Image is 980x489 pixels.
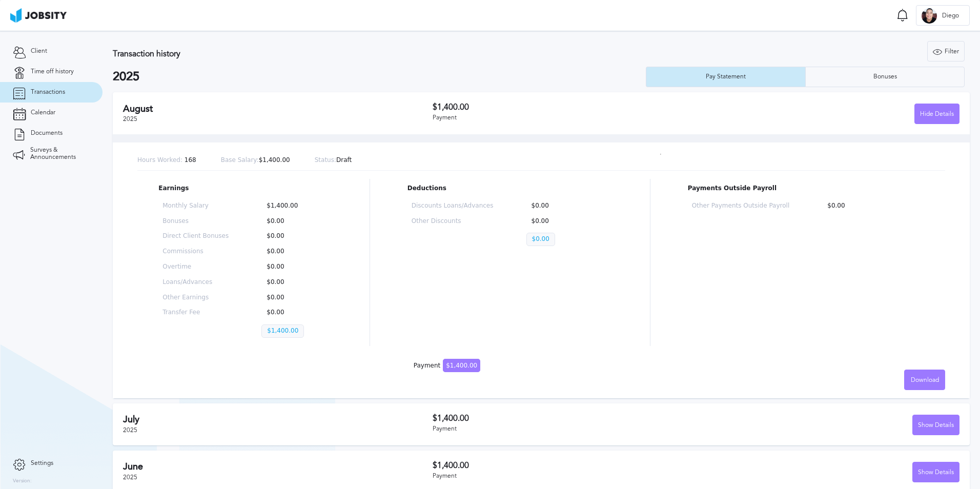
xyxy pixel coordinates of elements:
[315,157,352,164] p: Draft
[162,233,229,240] p: Direct Client Bonuses
[412,218,494,225] p: Other Discounts
[31,68,74,75] span: Time off history
[261,202,328,210] p: $1,400.00
[31,48,47,55] span: Client
[912,415,959,435] button: Show Details
[433,425,696,433] div: Payment
[912,462,959,482] button: Show Details
[158,185,332,192] p: Earnings
[123,461,433,472] h2: June
[526,218,608,225] p: $0.00
[261,233,328,240] p: $0.00
[922,8,937,24] div: D
[315,156,336,164] span: Status:
[904,370,945,390] button: Download
[13,478,32,484] label: Version:
[123,426,137,434] span: 2025
[162,202,229,210] p: Monthly Salary
[692,202,789,210] p: Other Payments Outside Payroll
[913,462,959,483] div: Show Details
[162,218,229,225] p: Bonuses
[261,294,328,301] p: $0.00
[261,324,304,338] p: $1,400.00
[412,202,494,210] p: Discounts Loans/Advances
[162,294,229,301] p: Other Earnings
[526,202,608,210] p: $0.00
[433,461,696,470] h3: $1,400.00
[221,156,259,164] span: Base Salary:
[646,67,805,87] button: Pay Statement
[123,104,433,114] h2: August
[123,414,433,425] h2: July
[162,248,229,255] p: Commissions
[261,218,328,225] p: $0.00
[433,114,696,121] div: Payment
[123,474,137,481] span: 2025
[137,156,182,164] span: Hours Worked:
[123,115,137,123] span: 2025
[927,41,965,62] button: Filter
[31,109,55,116] span: Calendar
[701,73,751,80] div: Pay Statement
[137,157,196,164] p: 168
[113,70,646,84] h2: 2025
[31,89,65,96] span: Transactions
[688,185,924,192] p: Payments Outside Payroll
[414,362,480,370] div: Payment
[913,415,959,436] div: Show Details
[162,309,229,316] p: Transfer Fee
[30,147,90,161] span: Surveys & Announcements
[162,279,229,286] p: Loans/Advances
[31,130,63,137] span: Documents
[914,104,959,124] button: Hide Details
[915,104,959,125] div: Hide Details
[916,5,970,26] button: DDiego
[10,8,67,23] img: ab4bad089aa723f57921c736e9817d99.png
[868,73,902,80] div: Bonuses
[433,473,696,480] div: Payment
[113,49,579,58] h3: Transaction history
[261,279,328,286] p: $0.00
[526,233,555,246] p: $0.00
[407,185,612,192] p: Deductions
[261,309,328,316] p: $0.00
[822,202,920,210] p: $0.00
[443,359,480,372] span: $1,400.00
[162,263,229,271] p: Overtime
[937,12,964,19] span: Diego
[261,248,328,255] p: $0.00
[805,67,965,87] button: Bonuses
[433,103,696,112] h3: $1,400.00
[261,263,328,271] p: $0.00
[928,42,964,62] div: Filter
[911,377,939,384] span: Download
[433,414,696,423] h3: $1,400.00
[31,460,53,467] span: Settings
[221,157,290,164] p: $1,400.00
